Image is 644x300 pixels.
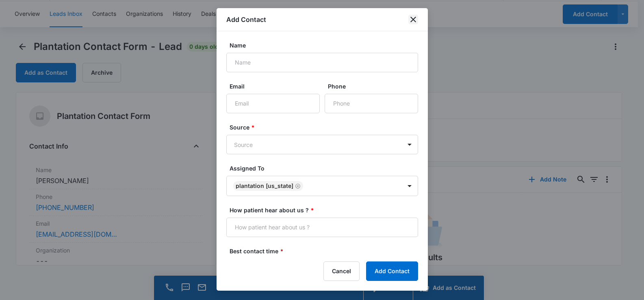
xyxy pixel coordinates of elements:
label: Source [230,123,421,132]
button: close [408,15,418,24]
label: Best contact time [230,247,421,255]
div: Remove Plantation Florida [293,183,301,189]
label: How patient hear about us ? [230,206,421,214]
label: Assigned To [230,164,421,173]
input: Email [226,94,320,113]
label: Name [230,41,421,50]
input: How patient hear about us ? [226,218,418,237]
button: Cancel [323,261,360,281]
div: Plantation [US_STATE] [236,183,293,189]
input: Name [226,53,418,72]
label: Phone [328,82,421,91]
input: Phone [325,94,418,113]
label: Email [230,82,323,91]
h1: Add Contact [226,15,266,24]
button: Add Contact [366,261,418,281]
